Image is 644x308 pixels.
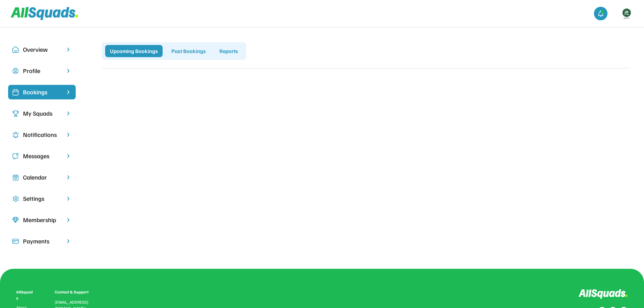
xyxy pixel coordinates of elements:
img: bell-03%20%281%29.svg [597,10,604,17]
img: Icon%20copy%2010.svg [12,46,19,53]
img: Icon%20%2815%29.svg [12,238,19,245]
img: Logo%20inverted.svg [578,289,628,299]
img: Icon%20copy%2016.svg [12,195,19,202]
div: Profile [23,66,61,75]
div: Upcoming Bookings [105,45,163,57]
img: chevron-right.svg [65,110,72,117]
div: Membership [23,215,61,224]
img: Icon%20copy%203.svg [12,110,19,117]
img: Icon%20copy%208.svg [12,217,19,223]
img: chevron-right.svg [65,68,72,74]
div: Past Bookings [167,45,211,57]
img: chevron-right.svg [65,153,72,159]
img: chevron-right%20copy%203.svg [65,89,72,95]
div: Payments [23,237,61,246]
img: Icon%20copy%207.svg [12,174,19,181]
img: Icon%20%2819%29.svg [12,89,19,96]
img: https%3A%2F%2F94044dc9e5d3b3599ffa5e2d56a015ce.cdn.bubble.io%2Ff1734594230631x534612339345057700%... [620,7,633,20]
div: Reports [215,45,243,57]
div: Overview [23,45,61,54]
img: chevron-right.svg [65,217,72,223]
img: Icon%20copy%204.svg [12,132,19,138]
div: Notifications [23,130,61,139]
div: Calendar [23,173,61,182]
img: user-circle.svg [12,68,19,74]
div: Bookings [23,88,61,97]
div: Settings [23,194,61,203]
img: chevron-right.svg [65,238,72,244]
img: chevron-right.svg [65,46,72,53]
div: Contact & Support [55,289,97,295]
img: chevron-right.svg [65,174,72,181]
img: Icon%20copy%205.svg [12,153,19,160]
div: Messages [23,151,61,161]
div: My Squads [23,109,61,118]
img: chevron-right.svg [65,195,72,202]
img: chevron-right.svg [65,132,72,138]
